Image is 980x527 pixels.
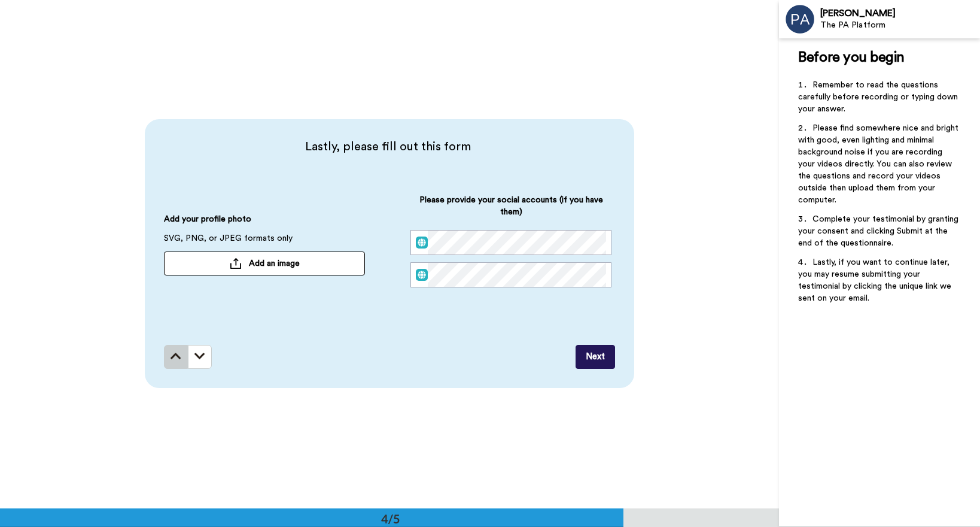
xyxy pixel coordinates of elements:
div: The PA Platform [820,20,979,31]
button: Next [576,345,615,369]
span: Lastly, if you want to continue later, you may resume submitting your testimonial by clicking the... [798,258,954,302]
img: web.svg [416,237,428,249]
div: [PERSON_NAME] [820,8,979,19]
span: SVG, PNG, or JPEG formats only [164,232,293,252]
img: web.svg [416,269,428,281]
span: Complete your testimonial by granting your consent and clicking Submit at the end of the question... [798,215,961,247]
span: Before you begin [798,50,904,65]
div: 4/5 [362,510,419,527]
span: Add an image [249,258,300,269]
span: Add your profile photo [164,213,251,232]
span: Lastly, please fill out this form [164,138,611,155]
span: Please provide your social accounts (if you have them) [410,194,611,230]
span: Please find somewhere nice and bright with good, even lighting and minimal background noise if yo... [798,124,961,204]
span: Remember to read the questions carefully before recording or typing down your answer. [798,81,960,113]
button: Add an image [164,252,365,275]
img: Profile Image [786,5,814,34]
